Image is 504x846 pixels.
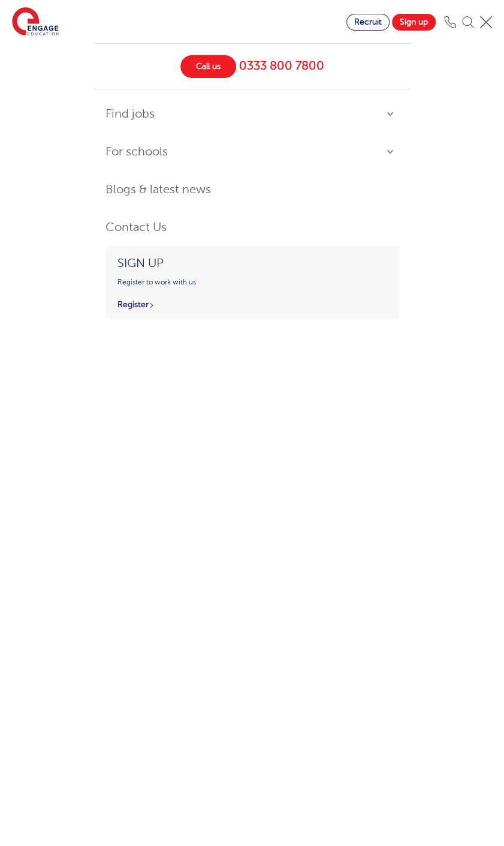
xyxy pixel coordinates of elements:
[354,17,382,26] span: Recruit
[12,7,59,37] img: Engage Education
[105,177,399,203] a: Blogs & latest news
[444,16,456,28] img: Phone
[105,139,399,165] a: For schools
[462,16,474,28] img: Search
[480,16,492,28] img: Mobile Menu
[105,215,399,241] a: Contact Us
[180,55,324,78] a: Call us 0333 800 7800
[239,56,324,76] span: 0333 800 7800
[180,55,236,78] span: Call us
[392,14,436,31] a: Sign up
[117,299,390,310] p: Register
[346,14,390,31] a: Recruit
[105,101,399,127] a: Find jobs
[117,264,390,287] p: Register to work with us
[105,246,399,319] a: Sign upRegister to work with usRegister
